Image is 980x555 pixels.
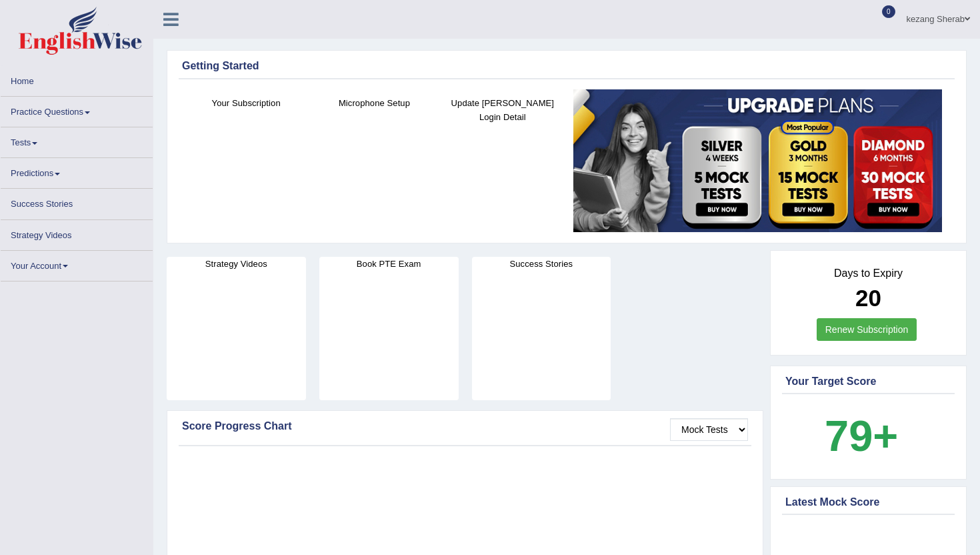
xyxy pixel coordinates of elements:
h4: Strategy Videos [167,257,306,271]
h4: Book PTE Exam [319,257,459,271]
div: Score Progress Chart [182,418,748,434]
a: Strategy Videos [1,220,153,246]
b: 79+ [825,412,898,460]
a: Practice Questions [1,97,153,123]
h4: Days to Expiry [785,267,951,280]
a: Renew Subscription [817,318,917,341]
h4: Update [PERSON_NAME] Login Detail [445,96,560,124]
div: Your Target Score [785,374,951,390]
div: Getting Started [182,58,951,74]
a: Success Stories [1,189,153,215]
span: 0 [882,5,895,18]
b: 20 [855,285,881,311]
img: small5.jpg [573,89,942,232]
h4: Your Subscription [189,96,303,110]
div: Latest Mock Score [785,494,951,510]
a: Predictions [1,158,153,184]
a: Tests [1,127,153,153]
h4: Success Stories [472,257,611,271]
a: Home [1,66,153,92]
h4: Microphone Setup [317,96,431,110]
a: Your Account [1,251,153,277]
